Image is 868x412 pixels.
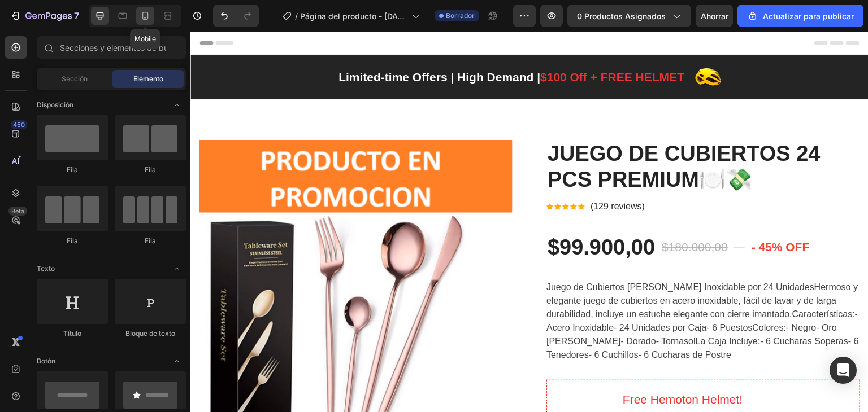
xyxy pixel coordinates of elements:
h2: JUEGO DE CUBIERTOS 24 PCS PREMIUM🍽️💸 [356,108,670,162]
pre: - 45% off [559,202,622,229]
font: Elemento [133,74,163,83]
span: Abrir con palanca [168,260,186,278]
font: 7 [74,10,79,21]
button: 0 productos asignados [567,5,691,27]
font: 0 productos asignados [577,11,666,21]
font: Texto [37,264,55,273]
font: Fila [145,165,156,174]
div: Deshacer/Rehacer [213,5,259,27]
input: Secciones y elementos de búsqueda [37,36,186,59]
font: Fila [67,236,78,245]
font: 450 [13,121,25,129]
div: $99.900,00 [356,201,466,231]
font: Actualizar para publicar [763,11,854,21]
font: Título [63,329,81,338]
button: Actualizar para publicar [737,5,863,27]
span: Abrir con palanca [168,352,186,370]
font: Ahorrar [701,11,728,21]
font: Bloque de texto [125,329,175,338]
font: Borrador [446,11,475,20]
font: / [295,11,298,21]
div: Abrir Intercom Messenger [830,357,857,384]
span: $100 Off + FREE HELMET [350,39,494,52]
div: $180.000,00 [470,205,539,226]
font: Beta [11,207,24,215]
button: 7 [5,5,84,27]
font: Disposición [37,100,73,109]
font: Página del producto - [DATE][PERSON_NAME] 15:15:58 [300,11,405,33]
p: Free Hemoton Helmet! [432,359,659,377]
button: Ahorrar [696,5,733,27]
font: Fila [145,236,156,245]
iframe: Área de diseño [190,32,868,412]
font: Fila [67,165,78,174]
font: Sección [62,74,88,83]
font: Botón [37,357,55,365]
span: Abrir con palanca [168,96,186,114]
img: Alt Image [504,32,531,59]
p: (129 reviews) [400,168,454,182]
div: Juego de Cubiertos [PERSON_NAME] Inoxidable por 24 UnidadesHermoso y elegante juego de cubiertos ... [356,249,670,330]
